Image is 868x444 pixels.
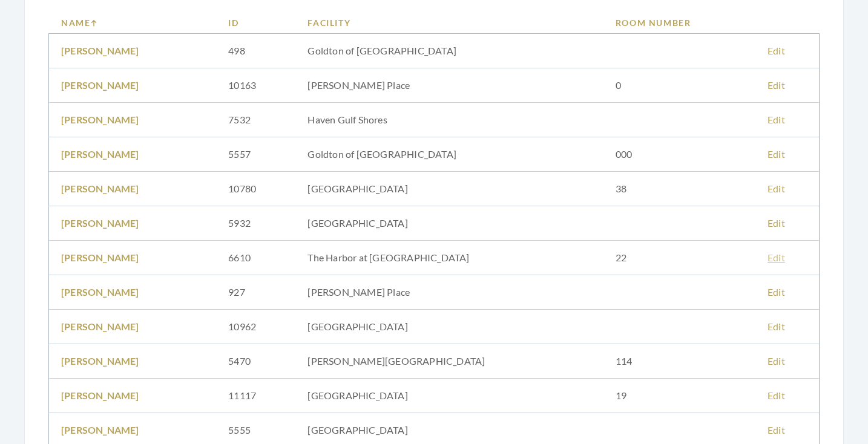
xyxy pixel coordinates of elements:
[603,344,755,379] td: 114
[216,310,295,344] td: 10962
[768,286,785,298] a: Edit
[216,137,295,172] td: 5557
[295,379,603,413] td: [GEOGRAPHIC_DATA]
[295,68,603,103] td: [PERSON_NAME] Place
[61,79,139,91] a: [PERSON_NAME]
[768,183,785,194] a: Edit
[768,79,785,91] a: Edit
[216,34,295,68] td: 498
[61,390,139,401] a: [PERSON_NAME]
[768,252,785,263] a: Edit
[61,148,139,160] a: [PERSON_NAME]
[61,114,139,125] a: [PERSON_NAME]
[295,241,603,275] td: The Harbor at [GEOGRAPHIC_DATA]
[216,172,295,206] td: 10780
[295,206,603,241] td: [GEOGRAPHIC_DATA]
[61,217,139,229] a: [PERSON_NAME]
[216,275,295,310] td: 927
[61,45,139,56] a: [PERSON_NAME]
[603,241,755,275] td: 22
[603,172,755,206] td: 38
[295,275,603,310] td: [PERSON_NAME] Place
[61,321,139,332] a: [PERSON_NAME]
[295,137,603,172] td: Goldton of [GEOGRAPHIC_DATA]
[61,16,204,29] a: Name
[216,379,295,413] td: 11117
[61,183,139,194] a: [PERSON_NAME]
[603,137,755,172] td: 000
[603,379,755,413] td: 19
[61,355,139,367] a: [PERSON_NAME]
[768,45,785,56] a: Edit
[61,424,139,436] a: [PERSON_NAME]
[768,424,785,436] a: Edit
[295,344,603,379] td: [PERSON_NAME][GEOGRAPHIC_DATA]
[603,68,755,103] td: 0
[216,344,295,379] td: 5470
[768,114,785,125] a: Edit
[768,321,785,332] a: Edit
[768,355,785,367] a: Edit
[216,241,295,275] td: 6610
[768,390,785,401] a: Edit
[228,16,283,29] a: ID
[295,172,603,206] td: [GEOGRAPHIC_DATA]
[616,16,743,29] a: Room Number
[216,103,295,137] td: 7532
[295,34,603,68] td: Goldton of [GEOGRAPHIC_DATA]
[295,310,603,344] td: [GEOGRAPHIC_DATA]
[216,206,295,241] td: 5932
[216,68,295,103] td: 10163
[61,252,139,263] a: [PERSON_NAME]
[768,148,785,160] a: Edit
[295,103,603,137] td: Haven Gulf Shores
[61,286,139,298] a: [PERSON_NAME]
[768,217,785,229] a: Edit
[307,16,591,29] a: Facility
